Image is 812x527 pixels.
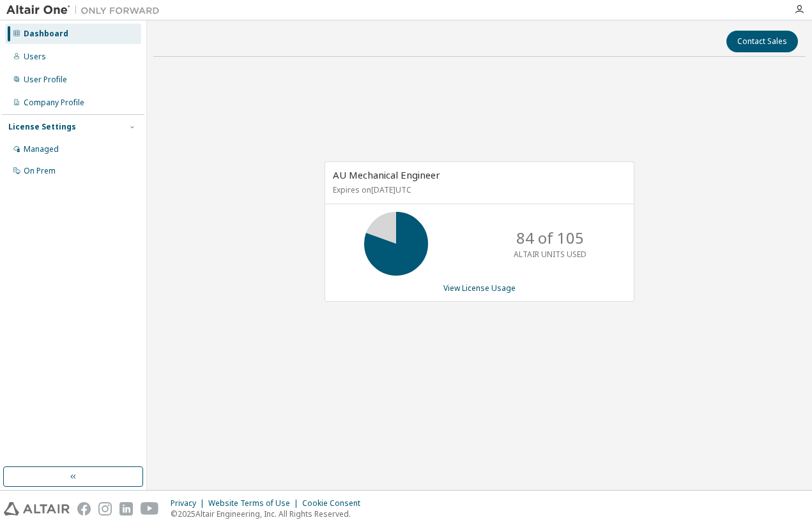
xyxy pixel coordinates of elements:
img: linkedin.svg [119,502,133,516]
div: Cookie Consent [302,498,368,508]
p: © 2025 Altair Engineering, Inc. All Rights Reserved. [171,508,368,519]
p: ALTAIR UNITS USED [514,249,586,260]
span: AU Mechanical Engineer [333,168,440,181]
img: altair_logo.svg [4,502,70,516]
div: Users [24,52,46,62]
div: Managed [24,144,59,154]
div: User Profile [24,75,67,85]
div: License Settings [8,122,76,132]
div: Dashboard [24,29,68,39]
p: Expires on [DATE] UTC [333,184,623,195]
p: 84 of 105 [516,227,584,249]
img: youtube.svg [141,502,159,516]
div: Privacy [171,498,208,508]
button: Contact Sales [726,31,798,52]
div: On Prem [24,166,56,176]
img: instagram.svg [98,502,112,516]
div: Website Terms of Use [208,498,302,508]
a: View License Usage [443,283,516,293]
img: Altair One [6,4,166,17]
img: facebook.svg [77,502,91,516]
div: Company Profile [24,98,84,108]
